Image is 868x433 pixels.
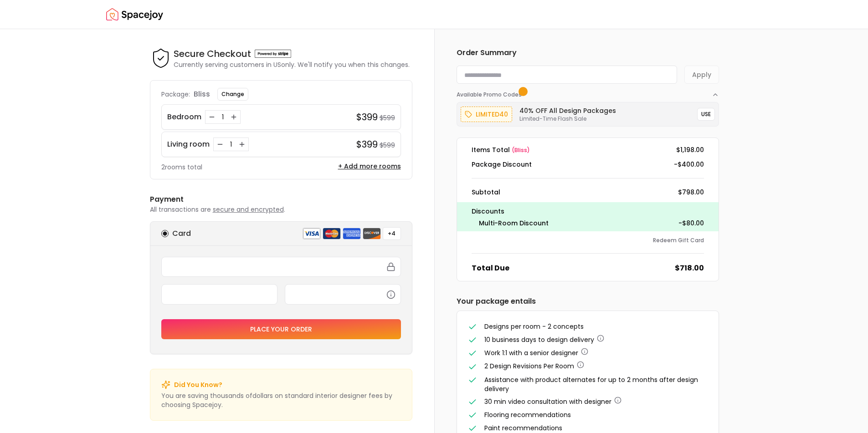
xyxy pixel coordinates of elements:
[484,410,571,419] span: Flooring recommendations
[291,290,395,298] iframe: Secure CVC input frame
[457,91,524,98] span: Available Promo Codes
[167,139,210,150] p: Living room
[476,109,508,120] p: limited40
[484,362,574,371] span: 2 Design Revisions Per Room
[472,188,500,197] dt: Subtotal
[213,205,284,214] span: secure and encrypted
[479,219,549,228] dt: Multi-Room Discount
[174,60,410,69] p: Currently serving customers in US only. We'll notify you when this changes.
[678,219,704,228] dd: -$80.00
[519,106,616,115] h6: 40% OFF All Design Packages
[226,140,236,149] div: 1
[255,50,291,58] img: Powered by stripe
[303,228,321,239] img: visa
[172,228,191,239] h6: Card
[167,112,201,122] p: Bedroom
[338,162,401,171] button: + Add more rooms
[674,160,704,169] dd: -$400.00
[323,228,341,239] img: mastercard
[484,322,584,331] span: Designs per room - 2 concepts
[217,88,248,101] button: Change
[218,112,227,122] div: 1
[380,141,395,150] small: $599
[161,319,401,339] button: Place your order
[194,89,210,100] p: bliss
[484,348,578,357] span: Work 1:1 with a senior designer
[676,145,704,154] dd: $1,198.00
[106,5,163,24] img: Spacejoy Logo
[484,423,562,433] span: Paint recommendations
[457,296,719,307] h6: Your package entails
[484,397,611,406] span: 30 min video consultation with designer
[167,290,272,298] iframe: Secure expiration date input frame
[484,375,698,393] span: Assistance with product alternates for up to 2 months after design delivery
[519,115,616,122] p: Limited-Time Flash Sale
[457,84,719,98] button: Available Promo Codes
[161,90,190,99] p: Package:
[174,47,251,60] h4: Secure Checkout
[167,263,395,271] iframe: Secure card number input frame
[380,113,395,122] small: $599
[472,160,532,169] dt: Package Discount
[472,206,704,217] p: Discounts
[356,111,378,123] h4: $399
[363,228,381,239] img: discover
[161,163,202,172] p: 2 rooms total
[216,140,225,149] button: Decrease quantity for Living room
[106,5,163,24] a: Spacejoy
[675,263,704,274] dd: $718.00
[697,108,715,121] button: USE
[207,112,216,122] button: Decrease quantity for Bedroom
[356,138,378,151] h4: $399
[150,205,412,214] p: All transactions are .
[229,112,238,122] button: Increase quantity for Bedroom
[383,227,401,240] button: +4
[653,237,704,244] button: Redeem Gift Card
[457,47,719,58] h6: Order Summary
[512,146,530,154] span: ( bliss )
[174,380,222,389] p: Did You Know?
[343,228,361,239] img: american express
[472,263,509,274] dt: Total Due
[150,194,412,205] h6: Payment
[472,145,530,154] dt: Items Total
[678,188,704,197] dd: $798.00
[457,98,719,127] div: Available Promo Codes
[161,391,401,409] p: You are saving thousands of dollar s on standard interior designer fees by choosing Spacejoy.
[237,140,247,149] button: Increase quantity for Living room
[484,335,594,344] span: 10 business days to design delivery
